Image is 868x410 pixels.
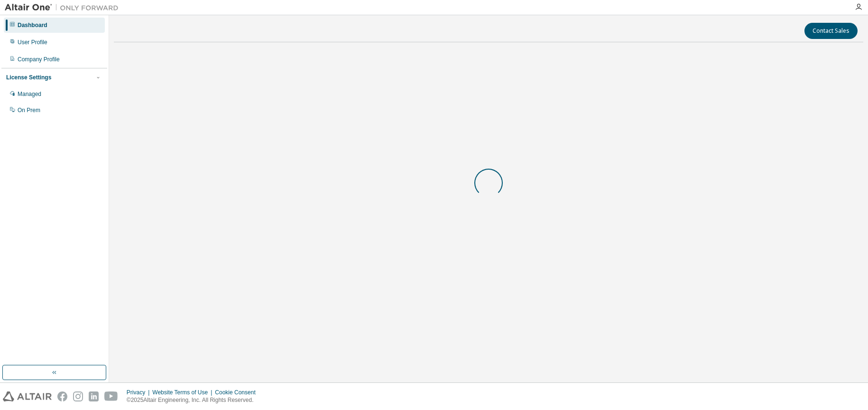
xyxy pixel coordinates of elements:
[18,38,47,46] div: User Profile
[18,90,41,98] div: Managed
[6,74,51,81] div: License Settings
[152,389,215,396] div: Website Terms of Use
[127,389,152,396] div: Privacy
[73,391,83,401] img: instagram.svg
[5,3,123,12] img: Altair One
[18,56,60,63] div: Company Profile
[127,396,261,404] p: © 2025 Altair Engineering, Inc. All Rights Reserved.
[18,21,47,29] div: Dashboard
[57,391,67,401] img: facebook.svg
[89,391,99,401] img: linkedin.svg
[18,106,40,114] div: On Prem
[3,391,52,401] img: altair_logo.svg
[215,389,261,396] div: Cookie Consent
[104,391,118,401] img: youtube.svg
[804,23,858,39] button: Contact Sales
